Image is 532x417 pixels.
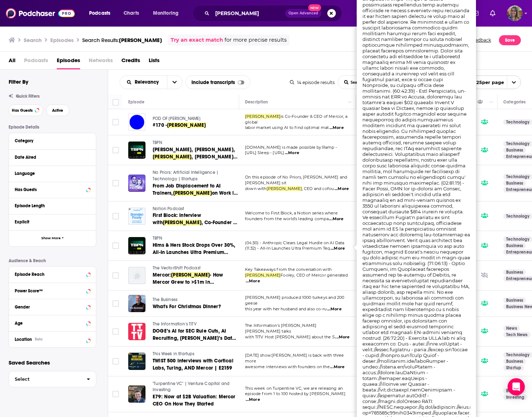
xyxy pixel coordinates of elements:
[89,8,110,18] span: Podcasts
[15,219,85,224] div: Explicit
[503,269,526,275] a: Business
[84,8,120,19] button: open menu
[6,6,75,20] img: Podchaser - Follow, Share and Rate Podcasts
[153,321,196,326] span: The Information's TITV
[153,265,238,272] a: The VectorShift Podcast
[245,306,327,311] span: this year with her husband and also co-ru
[153,236,162,241] span: TBPN
[15,138,85,143] div: Category
[153,140,238,146] a: TBPN
[46,105,69,116] button: Active
[487,7,498,19] a: Show notifications dropdown
[124,8,139,18] span: Charts
[120,80,167,85] button: open menu
[149,55,159,69] a: Lists
[503,365,524,371] a: Startup
[15,217,90,226] button: Explicit
[285,150,299,156] span: ...More
[119,37,162,43] span: [PERSON_NAME]
[15,185,90,194] button: Has Guests
[153,147,235,153] span: [PERSON_NAME], [PERSON_NAME],
[153,154,237,167] span: , [PERSON_NAME], Apple Makes Moves, Hims & Hers
[153,183,221,196] span: From Job Displacement to AI Trainers,
[245,216,329,221] span: founders from the world's leading compa
[153,182,238,197] a: From Job Displacement to AI Trainers,[PERSON_NAME]on Work in the AI Age
[503,394,527,400] a: Investing
[153,235,238,242] a: TBPN
[153,170,238,182] a: No Priors: Artificial Intelligence | Technology | Startups
[9,78,28,85] h2: Filter By
[153,116,200,121] span: POD OF [PERSON_NAME]
[153,393,238,408] a: E79: Now at $2B Valuation: Mercor CEO On How They Started
[153,170,218,181] span: No Priors: Artificial Intelligence | Technology | Startups
[245,145,337,150] span: [DOMAIN_NAME] is made possible by:Ramp -
[15,337,32,342] span: Location
[112,119,119,125] span: Toggle select row
[52,108,63,112] span: Active
[185,75,250,89] div: Include transcripts
[212,8,285,19] input: Search podcasts, credits, & more...
[153,272,171,278] span: Mercor:
[487,98,496,107] button: Column Actions
[245,125,329,130] span: labor market using AI to find optimal mat
[153,328,238,342] a: DOGE’s AI for SEC Rule Cuts, AI Recruiting, [PERSON_NAME]’s Data, and Databricks Disruptor | [DATE]
[503,388,526,394] a: Business
[503,358,526,364] a: Business
[41,236,61,240] span: Show More
[15,286,90,295] button: Power Score™
[246,397,260,403] span: ...More
[15,269,90,278] button: Episode Reach
[15,321,84,326] div: Age
[24,55,48,69] span: Podcasts
[15,302,90,311] button: Gender
[12,108,33,112] span: Has Guests
[503,180,526,186] a: Business
[15,171,85,176] div: Language
[9,377,81,381] span: Select
[112,328,119,335] span: Toggle select row
[153,272,238,286] a: Mercor:[PERSON_NAME]- How Mercor Grew to >$1m in [GEOGRAPHIC_DATA] in less than a year through re...
[335,334,350,340] span: ...More
[112,180,119,186] span: Toggle select row
[112,391,119,397] span: Toggle select row
[153,122,167,128] span: #170 -
[153,304,221,310] span: What's For Christmas Dinner?
[163,219,202,226] span: [PERSON_NAME]
[329,125,344,131] span: ...More
[470,75,521,89] button: open menu
[153,8,179,18] span: Monitoring
[135,80,161,85] span: Relevancy
[330,364,344,370] span: ...More
[503,243,526,249] a: Business
[171,272,210,278] span: [PERSON_NAME]
[9,359,96,366] p: Saved Searches
[57,55,80,69] span: Episodes
[50,37,74,43] h3: Episodes
[121,55,140,69] span: Credits
[245,246,330,251] span: (11:32) - All-In Launches Ultra Premium Teq
[15,155,85,160] div: Date Aired
[351,8,394,19] button: open menu
[245,295,344,306] span: [PERSON_NAME] produced 1000 turkeys and 200 geese
[89,55,113,69] span: Networks
[9,55,15,69] span: All
[245,386,343,391] span: This week on Turpentine VC, we are releasing an
[15,153,90,162] button: Date Aired
[153,381,230,393] span: "Turpentine VC" | Venture Capital and Investing
[503,297,526,303] a: Business
[153,206,238,212] a: Notion Podcast
[153,351,238,357] a: This Week in Startups
[9,105,43,116] button: Has Guests
[302,186,334,191] span: , CEO and cofou
[245,186,267,191] span: down with
[508,378,525,395] div: Open Intercom Messenger
[153,351,195,356] span: This Week in Startups
[153,303,238,310] a: What's For Christmas Dinner?
[285,9,321,18] button: Open AdvancedNew
[120,75,182,89] h2: Choose List sort
[245,150,284,155] span: [URL] Sleep - [URL]
[507,5,523,21] img: User Profile
[153,146,238,161] a: [PERSON_NAME], [PERSON_NAME],[PERSON_NAME], [PERSON_NAME], Apple Makes Moves, Hims & Hers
